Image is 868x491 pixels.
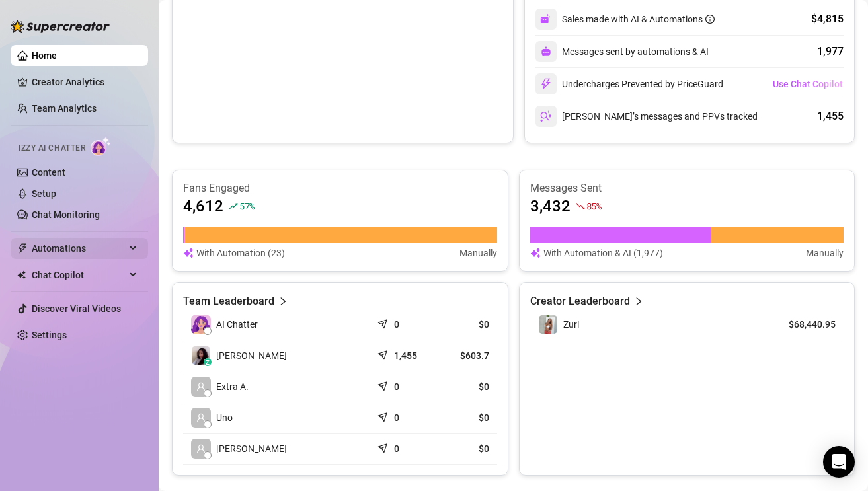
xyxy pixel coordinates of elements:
span: Zuri [563,319,579,330]
span: Automations [32,238,126,259]
a: Settings [32,330,67,340]
article: Team Leaderboard [183,293,274,309]
span: [PERSON_NAME] [216,441,287,456]
span: user [196,382,206,391]
img: logo-BBDzfeDw.svg [11,20,110,33]
article: With Automation (23) [196,246,285,260]
article: 0 [394,318,399,331]
article: 1,455 [394,349,417,362]
span: send [377,347,391,360]
div: 1,977 [817,44,844,59]
article: $0 [442,318,489,331]
span: Extra A. [216,379,249,394]
span: user [196,413,206,422]
span: send [377,440,391,453]
span: Izzy AI Chatter [19,142,85,155]
div: Sales made with AI & Automations [562,12,715,26]
span: right [634,293,643,309]
span: [PERSON_NAME] [216,348,287,363]
span: AI Chatter [216,317,258,332]
article: Creator Leaderboard [530,293,630,309]
span: Chat Copilot [32,264,126,285]
img: svg%3e [540,13,552,25]
span: info-circle [705,15,715,24]
a: Discover Viral Videos [32,303,121,314]
article: $0 [442,380,489,393]
a: Content [32,167,65,178]
article: 0 [394,411,399,424]
a: Home [32,50,57,61]
img: Zuri [539,315,557,334]
article: Fans Engaged [183,181,497,196]
div: [PERSON_NAME]’s messages and PPVs tracked [535,106,758,127]
div: $4,815 [811,11,844,27]
span: 85 % [586,200,602,212]
span: rise [229,202,238,211]
article: $68,440.95 [775,318,836,331]
a: Chat Monitoring [32,209,100,220]
article: With Automation & AI (1,977) [543,246,663,260]
article: $603.7 [442,349,489,362]
article: Manually [806,246,844,260]
span: send [377,316,391,329]
article: $0 [442,442,489,455]
span: thunderbolt [17,243,28,254]
span: Uno [216,410,233,425]
article: Manually [459,246,497,260]
article: 3,432 [530,196,571,217]
img: svg%3e [530,246,541,260]
img: svg%3e [540,110,552,122]
img: izzy-ai-chatter-avatar-DDCN_rTZ.svg [191,315,211,334]
img: AI Chatter [91,137,111,156]
img: svg%3e [541,46,551,57]
article: $0 [442,411,489,424]
img: svg%3e [540,78,552,90]
span: user [196,444,206,453]
a: Setup [32,188,56,199]
span: Use Chat Copilot [773,79,843,89]
article: Messages Sent [530,181,844,196]
span: send [377,409,391,422]
a: Team Analytics [32,103,97,114]
div: Undercharges Prevented by PriceGuard [535,73,723,94]
span: fall [576,202,585,211]
article: 0 [394,380,399,393]
div: z [204,358,212,366]
button: Use Chat Copilot [772,73,844,94]
img: svg%3e [183,246,194,260]
div: Messages sent by automations & AI [535,41,709,62]
img: Chat Copilot [17,270,26,280]
article: 0 [394,442,399,455]
span: right [278,293,288,309]
article: 4,612 [183,196,223,217]
span: send [377,378,391,391]
div: 1,455 [817,108,844,124]
a: Creator Analytics [32,71,138,93]
img: Isabelle D [192,346,210,365]
span: 57 % [239,200,255,212]
div: Open Intercom Messenger [823,446,855,478]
